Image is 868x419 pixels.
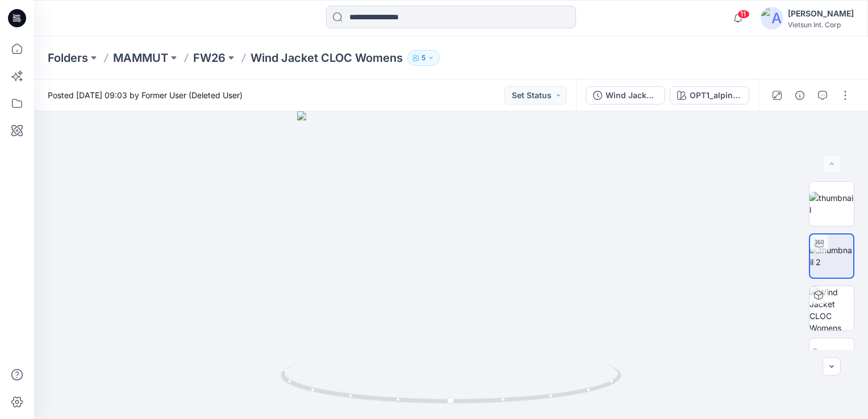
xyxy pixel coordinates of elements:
img: thumbnail [809,192,854,216]
span: Posted [DATE] 09:03 by [48,89,243,101]
div: Vietsun Int. Corp [788,20,854,29]
button: Details [791,86,809,104]
button: 5 [407,50,440,66]
button: Wind Jacket CLOC Womens [586,86,665,104]
img: thumbnail 2 [810,244,853,268]
a: Folders [48,50,88,66]
button: OPT1_alpine calamint [670,86,749,104]
p: Wind Jacket CLOC Womens [251,50,403,66]
div: Wind Jacket CLOC Womens [606,89,658,102]
img: All colorways [809,349,854,372]
p: 5 [422,52,425,64]
a: Former User (Deleted User) [141,90,243,100]
div: OPT1_alpine calamint [690,89,742,102]
img: avatar [761,7,783,30]
span: 11 [737,10,750,19]
img: Wind Jacket CLOC Womens OPT1_alpine calamint [809,286,854,330]
div: [PERSON_NAME] [788,7,854,20]
a: MAMMUT [113,50,168,66]
a: FW26 [193,50,226,66]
